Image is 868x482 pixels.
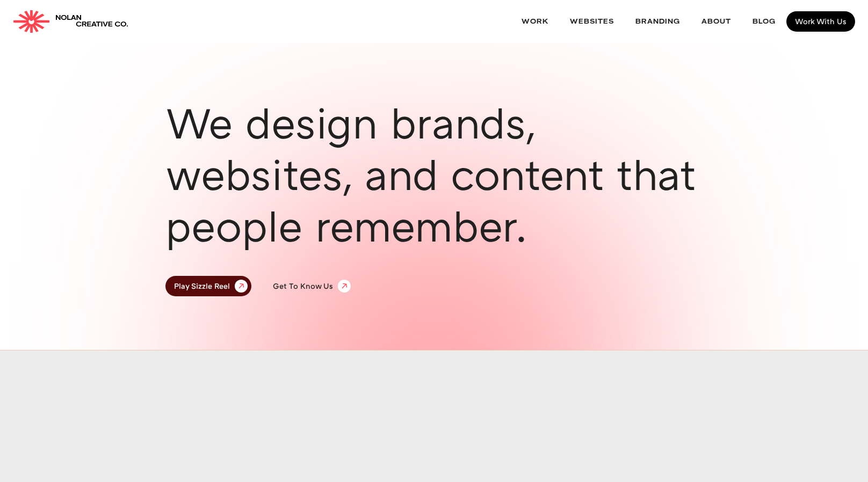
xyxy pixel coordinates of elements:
a: Work With Us [786,11,855,32]
a: home [13,10,128,33]
img: Nolan Creative Co. [13,10,50,33]
a: Work [511,8,559,36]
a: Branding [625,8,691,36]
h1: We design brands, websites, and content that people remember. [165,97,703,251]
div: Play Sizzle Reel [174,281,230,291]
a: websites [559,8,625,36]
a: Get To Know Us [264,276,355,296]
a: Blog [742,8,786,36]
a: About [691,8,742,36]
div: Work With Us [795,18,847,25]
div: Get To Know Us [273,282,333,290]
